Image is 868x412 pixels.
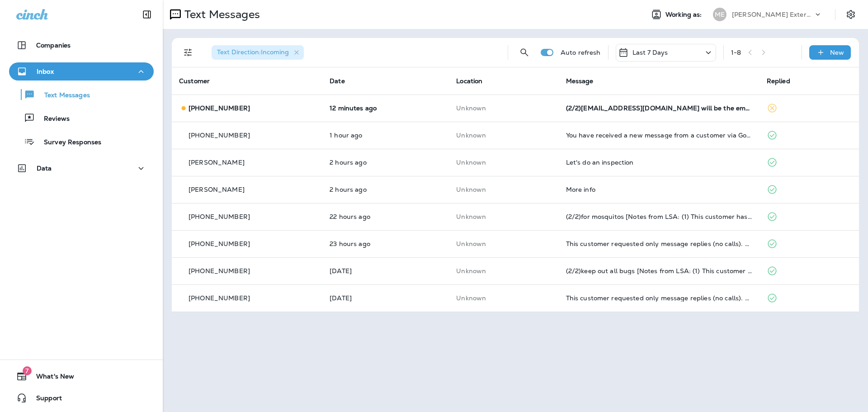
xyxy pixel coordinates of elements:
p: [PHONE_NUMBER] [189,132,250,139]
p: Data [37,165,52,172]
button: 7What's New [9,367,154,385]
button: Inbox [9,62,154,81]
p: Companies [36,42,71,49]
span: Support [27,394,62,405]
button: Support [9,389,154,407]
p: This customer does not have a last location and the phone number they messaged is not assigned to... [456,104,551,112]
div: More info [566,186,752,193]
p: [PERSON_NAME] [189,159,245,166]
div: (2/2)for mosquitos [Notes from LSA: (1) This customer has requested a quote (2) This customer has... [566,213,752,220]
p: Last 7 Days [632,49,668,56]
p: [PERSON_NAME] [189,186,245,193]
p: Reviews [35,115,70,123]
button: Search Messages [515,43,533,62]
p: Auto refresh [561,49,601,56]
span: 7 [23,366,32,375]
p: Sep 9, 2025 12:51 PM [330,132,442,139]
p: Sep 2, 2025 02:37 PM [330,294,442,302]
p: Survey Responses [35,138,101,147]
button: Filters [179,43,197,62]
p: This customer does not have a last location and the phone number they messaged is not assigned to... [456,294,551,302]
span: What's New [27,373,74,384]
p: This customer does not have a last location and the phone number they messaged is not assigned to... [456,213,551,220]
p: Text Messages [35,91,90,100]
p: [PHONE_NUMBER] [189,104,250,112]
span: Date [330,77,345,85]
p: Sep 9, 2025 12:23 PM [330,159,442,166]
span: Message [566,77,594,85]
div: ME [713,8,726,21]
p: New [830,49,844,56]
button: Companies [9,36,154,54]
button: Survey Responses [9,132,154,151]
p: [PHONE_NUMBER] [189,294,250,302]
button: Data [9,159,154,177]
button: Settings [843,6,859,23]
p: This customer does not have a last location and the phone number they messaged is not assigned to... [456,159,551,166]
p: Sep 8, 2025 03:29 PM [330,240,442,247]
span: Working as: [665,11,704,19]
span: Text Direction : Incoming [217,48,289,56]
p: [PHONE_NUMBER] [189,240,250,247]
span: Replied [767,77,790,85]
p: [PHONE_NUMBER] [189,267,250,275]
p: This customer does not have a last location and the phone number they messaged is not assigned to... [456,186,551,193]
p: Sep 9, 2025 12:11 PM [330,186,442,193]
div: This customer requested only message replies (no calls). Reply here or respond via your LSA dashb... [566,240,752,247]
span: Customer [179,77,210,85]
p: Sep 3, 2025 08:54 AM [330,267,442,275]
p: [PERSON_NAME] Exterminating [732,11,813,18]
div: Text Direction:Incoming [212,45,304,60]
p: [PHONE_NUMBER] [189,213,250,220]
button: Collapse Sidebar [134,5,160,24]
div: Let's do an inspection [566,159,752,166]
p: Text Messages [181,8,260,21]
p: Sep 8, 2025 04:06 PM [330,213,442,220]
p: This customer does not have a last location and the phone number they messaged is not assigned to... [456,132,551,139]
div: 1 - 8 [731,49,741,56]
div: This customer requested only message replies (no calls). Reply here or respond via your LSA dashb... [566,294,752,302]
p: Sep 9, 2025 02:17 PM [330,104,442,112]
p: This customer does not have a last location and the phone number they messaged is not assigned to... [456,267,551,275]
span: Location [456,77,482,85]
button: Reviews [9,109,154,128]
div: (2/2)Coffey716@msn.com will be the email used to send report. R/ Mike Coffey. [566,104,752,112]
button: Text Messages [9,85,154,104]
div: You have received a new message from a customer via Google Local Services Ads. Customer Name: , S... [566,132,752,139]
p: Inbox [37,68,54,75]
div: (2/2)keep out all bugs [Notes from LSA: (1) This customer has requested a quote (2) This customer... [566,267,752,275]
p: This customer does not have a last location and the phone number they messaged is not assigned to... [456,240,551,247]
